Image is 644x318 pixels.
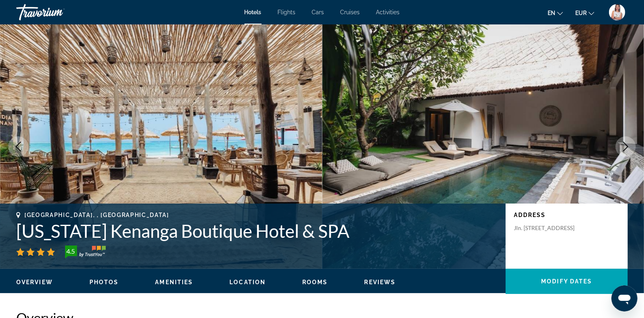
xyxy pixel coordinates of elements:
[90,279,119,286] button: Photos
[341,9,360,15] a: Cruises
[16,279,53,286] button: Overview
[312,9,324,15] a: Cars
[65,246,106,259] img: TrustYou guest rating badge
[229,279,266,285] span: Location
[302,279,328,285] span: Rooms
[506,269,628,294] button: Modify Dates
[611,285,637,311] iframe: Button to launch messaging window
[8,136,28,157] button: Previous image
[365,279,396,285] span: Reviews
[609,4,625,20] img: User image
[514,224,579,232] p: Jln. [STREET_ADDRESS]
[16,2,98,23] a: Travorium
[229,279,266,286] button: Location
[63,246,79,256] div: 4.5
[155,279,193,286] button: Amenities
[16,220,498,241] h1: [US_STATE] Kenanga Boutique Hotel & SPA
[548,10,555,16] span: en
[365,279,396,286] button: Reviews
[548,7,563,19] button: Change language
[155,279,193,285] span: Amenities
[514,212,620,218] p: Address
[245,9,262,15] a: Hotels
[90,279,119,285] span: Photos
[24,212,169,218] span: [GEOGRAPHIC_DATA], , [GEOGRAPHIC_DATA]
[607,4,628,21] button: User Menu
[575,7,594,19] button: Change currency
[616,136,636,157] button: Next image
[278,9,296,15] a: Flights
[16,279,53,285] span: Overview
[541,278,592,285] span: Modify Dates
[302,279,328,286] button: Rooms
[376,9,400,15] a: Activities
[575,10,587,16] span: EUR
